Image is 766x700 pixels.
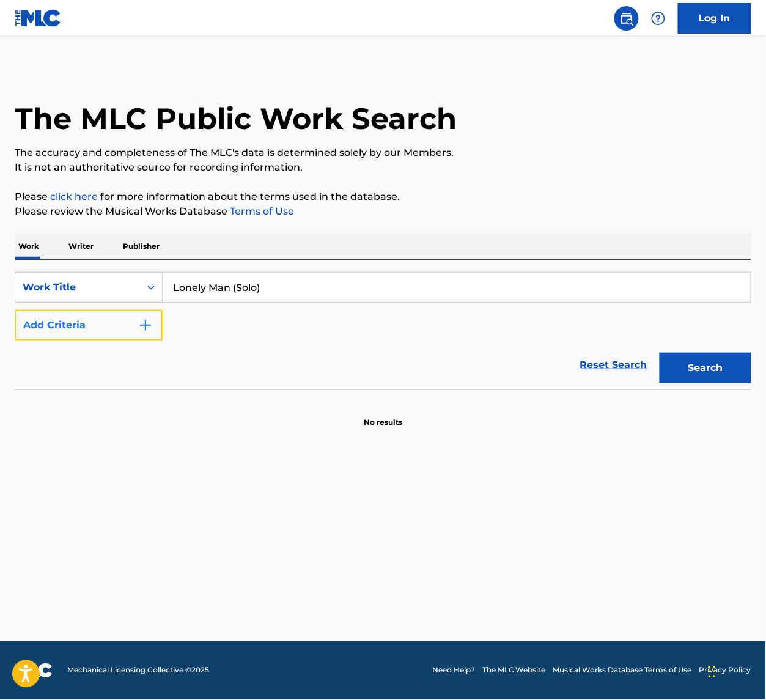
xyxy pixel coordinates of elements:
[651,11,666,26] img: help
[15,9,62,27] img: MLC Logo
[15,663,53,678] img: logo
[23,280,133,295] div: Work Title
[15,272,751,389] form: Search Form
[678,3,751,34] a: Log In
[227,205,294,217] a: Terms of Use
[553,665,692,676] a: Musical Works Database Terms of Use
[364,402,402,428] p: No results
[138,318,153,333] img: 9d2ae6d4665cec9f34b9.svg
[15,310,163,341] button: Add Criteria
[705,641,766,700] iframe: Chat Widget
[15,146,751,160] p: The accuracy and completeness of The MLC's data is determined solely by our Members.
[15,234,43,259] p: Work
[15,100,457,137] h1: The MLC Public Work Search
[432,665,475,676] a: Need Help?
[119,234,163,259] p: Publisher
[65,234,97,259] p: Writer
[709,654,716,690] div: Drag
[15,190,751,204] p: Please for more information about the terms used in the database.
[619,11,634,26] img: search
[699,665,751,676] a: Privacy Policy
[15,204,751,219] p: Please review the Musical Works Database
[646,6,671,31] div: Help
[67,665,209,676] span: Mechanical Licensing Collective © 2025
[482,665,546,676] a: The MLC Website
[660,353,751,383] button: Search
[614,6,639,31] a: Public Search
[574,352,654,378] a: Reset Search
[50,191,98,202] a: click here
[15,160,751,175] p: It is not an authoritative source for recording information.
